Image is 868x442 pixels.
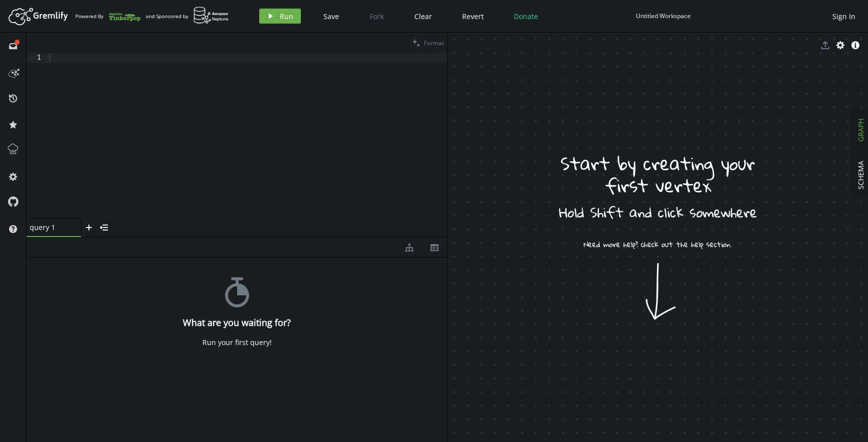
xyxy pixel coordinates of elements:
[827,9,860,24] button: Sign In
[202,338,272,347] div: Run your first query!
[30,223,70,232] span: query 1
[370,12,384,21] span: Fork
[280,12,293,21] span: Run
[183,317,291,328] h4: What are you waiting for?
[259,9,301,24] button: Run
[407,9,440,24] button: Clear
[323,12,339,21] span: Save
[75,8,141,25] div: Powered By
[462,12,484,21] span: Revert
[856,119,865,142] span: GRAPH
[455,9,491,24] button: Revert
[193,7,229,24] img: AWS Neptune
[409,33,447,53] button: Format
[832,12,855,21] span: Sign In
[146,7,229,26] div: and Sponsored by
[316,9,347,24] button: Save
[514,12,538,21] span: Donate
[27,53,48,63] div: 1
[362,9,392,24] button: Fork
[636,12,691,20] div: Untitled Workspace
[856,161,865,189] span: SCHEMA
[414,12,432,21] span: Clear
[424,39,444,47] span: Format
[506,9,546,24] button: Donate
